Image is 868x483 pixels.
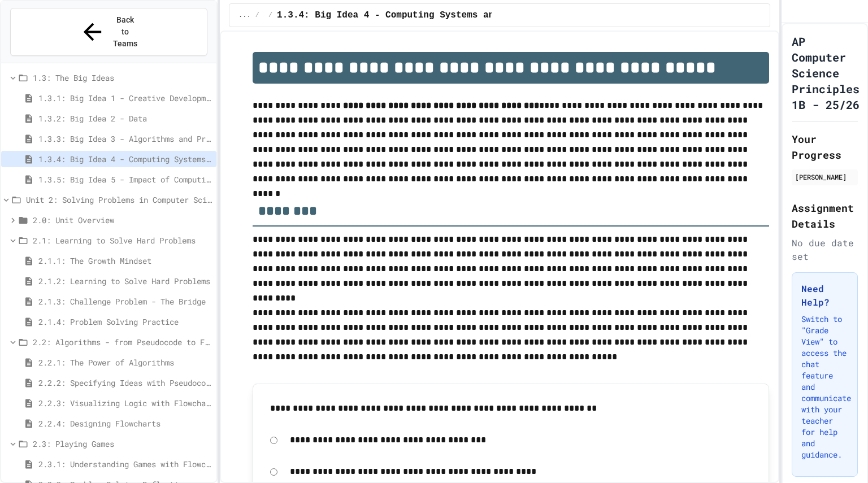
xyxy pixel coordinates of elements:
span: 1.3: The Big Ideas [33,72,212,84]
span: 1.3.2: Big Idea 2 - Data [38,112,212,124]
span: 2.3.1: Understanding Games with Flowcharts [38,458,212,470]
span: 2.3: Playing Games [33,438,212,450]
span: 2.1: Learning to Solve Hard Problems [33,234,212,246]
span: 1.3.4: Big Idea 4 - Computing Systems and Networks [38,153,212,165]
h2: Assignment Details [792,200,858,232]
span: 2.1.3: Challenge Problem - The Bridge [38,295,212,307]
span: 2.2.2: Specifying Ideas with Pseudocode [38,377,212,389]
div: [PERSON_NAME] [795,172,854,182]
span: Back to Teams [112,14,139,50]
span: 2.2.1: The Power of Algorithms [38,356,212,368]
span: / [255,11,259,20]
span: 2.0: Unit Overview [33,214,212,226]
h2: Your Progress [792,131,858,163]
span: 1.3.1: Big Idea 1 - Creative Development [38,92,212,104]
p: Switch to "Grade View" to access the chat feature and communicate with your teacher for help and ... [801,314,848,460]
span: 2.1.1: The Growth Mindset [38,255,212,267]
button: Back to Teams [10,8,207,56]
span: 2.2.4: Designing Flowcharts [38,417,212,429]
div: No due date set [792,236,858,263]
span: 2.1.4: Problem Solving Practice [38,316,212,328]
h1: AP Computer Science Principles 1B - 25/26 [792,33,860,112]
span: Unit 2: Solving Problems in Computer Science [26,194,212,206]
h3: Need Help? [801,282,848,309]
span: / [268,11,272,20]
span: 1.3.5: Big Idea 5 - Impact of Computing [38,173,212,185]
span: 2.2: Algorithms - from Pseudocode to Flowcharts [33,336,212,348]
span: 1.3.4: Big Idea 4 - Computing Systems and Networks [277,8,548,22]
span: 2.2.3: Visualizing Logic with Flowcharts [38,397,212,409]
span: 1.3.3: Big Idea 3 - Algorithms and Programming [38,133,212,145]
span: 2.1.2: Learning to Solve Hard Problems [38,275,212,287]
span: ... [238,11,251,20]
